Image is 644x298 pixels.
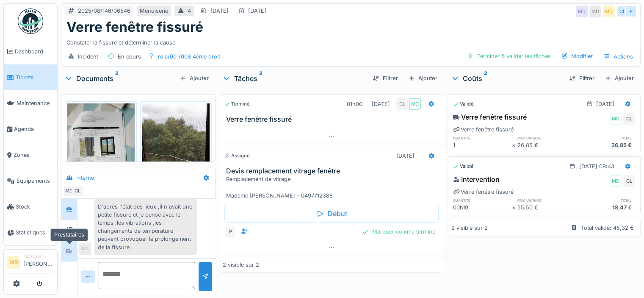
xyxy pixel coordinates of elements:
div: [DATE] [372,100,390,108]
div: Verre fenêtre fissuré [453,125,514,134]
div: 1 [453,141,512,149]
div: 18,47 € [576,203,635,212]
div: 26,85 € [576,141,635,149]
span: Stock [16,203,54,211]
sup: 2 [115,73,119,84]
div: CL [623,175,635,187]
div: CL [79,243,91,255]
div: Remplacement de vitrage Madame [PERSON_NAME] - 0497712388 [226,175,440,200]
div: 26,85 € [517,141,576,149]
h1: Verre fenêtre fissuré [66,19,203,35]
h3: Devis remplacement vitrage fenêtre [226,167,440,175]
h6: quantité [453,198,512,203]
div: Début [224,205,439,223]
div: Filtrer [566,72,598,84]
div: Tâches [222,73,366,84]
div: 01h00 [347,100,362,108]
div: Validé [453,100,474,108]
div: MD [610,175,622,187]
div: Terminer & valider les tâches [464,50,554,62]
div: Prestataires [50,228,88,241]
div: Incident [78,53,98,61]
span: Tickets [16,73,54,81]
div: Marquer comme terminé [359,226,439,237]
a: Statistiques [4,220,57,245]
div: Total validé: 45,32 € [581,224,634,232]
div: Verre fenêtre fissuré [453,112,527,122]
div: Filtrer [369,72,401,84]
div: [DATE] [248,7,266,15]
div: Ajouter [176,72,212,84]
img: 19wtz0x9yxeorkypfluhk0i16i4w [67,103,135,194]
div: Documents [64,73,176,84]
div: Modifier [558,50,596,62]
div: Ajouter [405,72,441,84]
h6: quantité [453,135,512,141]
a: Agenda [4,116,57,142]
div: × [512,141,517,149]
div: × [512,203,517,212]
div: [DATE] [210,7,229,15]
a: Équipements [4,168,57,194]
div: Ajouter [601,72,637,84]
div: Constater la fissure et déterminer la cause [66,35,635,47]
div: MD [610,113,622,125]
div: Assigné [224,152,250,159]
img: Badge_color-CXgf-gQk.svg [18,8,43,34]
div: Menuiserie [140,7,168,15]
img: ibokti8jbhx98b1tck58bw8fi9zf [142,103,210,194]
div: CL [72,185,83,197]
span: Dashboard [15,47,54,56]
div: Validé [453,163,474,170]
div: MD [576,6,588,17]
sup: 2 [484,73,487,84]
div: CL [616,6,628,17]
div: En cours [118,53,141,61]
div: 00h19 [453,203,512,212]
span: Maintenance [17,99,54,107]
h6: total [576,198,635,203]
div: Interne [76,174,94,182]
div: CL [623,113,635,125]
span: Statistiques [16,228,54,237]
h6: total [576,135,635,141]
div: MD [589,6,601,17]
a: Zones [4,142,57,168]
div: [DATE] [596,100,614,108]
div: 2 visible sur 2 [223,261,259,269]
a: Stock [4,194,57,220]
li: MD [7,256,20,269]
div: rola/001/008 4ème droit [158,53,220,61]
div: 2025/08/146/06546 [78,7,130,15]
h6: prix unitaire [517,198,576,203]
h3: Verre fenêtre fissuré [226,115,440,123]
div: MD [603,6,615,17]
span: Zones [14,151,54,159]
sup: 2 [259,73,263,84]
div: [DATE] 09:43 [579,162,614,170]
div: [DATE] [396,152,415,160]
div: Coûts [451,73,562,84]
a: Tickets [4,64,57,90]
div: Verre fenêtre fissuré [453,188,514,196]
span: Équipements [17,177,54,185]
div: D'après l'état des lieux ,il n'avait une petite fissure et je pense avec le temps ;les vibrations... [94,199,197,255]
div: P [625,6,637,17]
div: Intervention [453,174,500,184]
div: 2 visible sur 2 [451,224,488,232]
div: Actions [600,50,637,63]
a: MD Manager[PERSON_NAME] [7,253,54,273]
h6: prix unitaire [517,135,576,141]
a: Dashboard [4,39,57,64]
a: Maintenance [4,90,57,116]
span: Agenda [14,125,54,133]
div: MD [63,185,75,197]
div: CL [396,98,408,110]
div: 4 [188,7,191,15]
div: P [224,226,236,238]
li: [PERSON_NAME] [23,253,54,271]
div: 55,50 € [517,203,576,212]
div: MD [409,98,421,110]
div: Terminé [224,100,250,108]
div: Manager [23,253,54,259]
